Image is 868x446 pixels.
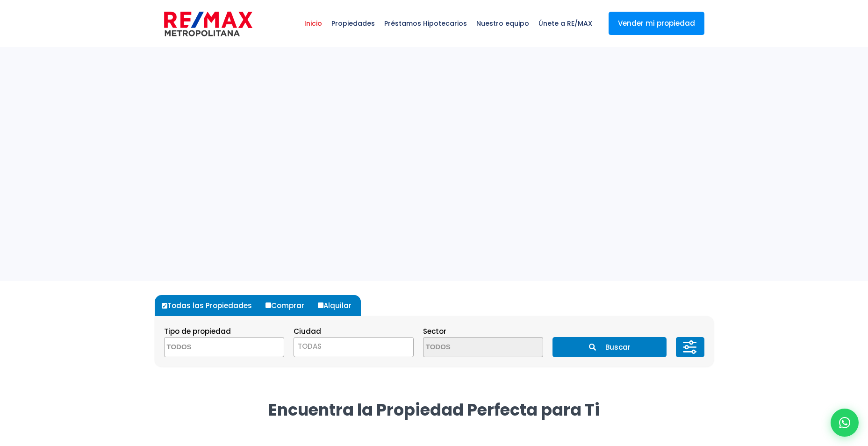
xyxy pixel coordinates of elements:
input: Alquilar [318,302,323,308]
span: TODAS [294,337,414,357]
span: Ciudad [294,326,321,336]
span: Nuestro equipo [472,9,534,37]
span: Únete a RE/MAX [534,9,597,37]
button: Buscar [552,337,667,357]
strong: Encuentra la Propiedad Perfecta para Ti [268,398,600,421]
textarea: Search [165,338,255,358]
img: remax-metropolitana-logo [164,10,252,38]
span: Inicio [300,9,327,37]
span: Préstamos Hipotecarios [380,9,472,37]
span: TODAS [294,340,413,353]
label: Todas las Propiedades [159,295,261,316]
a: Vender mi propiedad [609,12,704,35]
span: Sector [423,326,446,336]
span: Tipo de propiedad [164,326,231,336]
span: TODAS [298,341,322,351]
input: Comprar [265,302,271,308]
span: Propiedades [327,9,380,37]
label: Alquilar [316,295,361,316]
input: Todas las Propiedades [162,303,167,309]
label: Comprar [263,295,314,316]
textarea: Search [423,338,514,358]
